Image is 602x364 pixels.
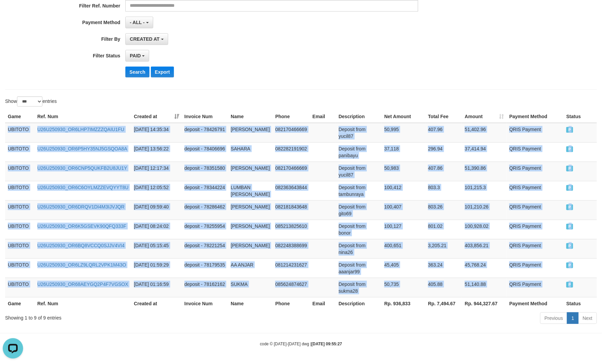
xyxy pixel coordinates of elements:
td: QRIS Payment [507,220,564,239]
th: Ref. Num [35,297,131,310]
td: [DATE] 09:59:40 [131,200,182,220]
td: [DATE] 14:35:34 [131,123,182,143]
td: 407.86 [425,162,462,181]
span: PAID [566,146,573,152]
td: 100,127 [382,220,425,239]
td: [DATE] 08:24:02 [131,220,182,239]
td: [DATE] 01:16:59 [131,278,182,297]
td: Deposit from nina26 [336,239,382,258]
th: Rp. 7,494.67 [425,297,462,310]
td: 100,407 [382,200,425,220]
td: 101,215.3 [462,181,507,200]
th: Description [336,110,382,123]
td: LUMBAN [PERSON_NAME] [228,181,272,200]
td: 50,983 [382,162,425,181]
th: Game [5,110,35,123]
td: deposit - 78162162 [182,278,228,297]
a: Next [578,312,597,324]
td: [PERSON_NAME] [228,220,272,239]
div: Showing 1 to 9 of 9 entries [5,312,246,321]
span: PAID [566,127,573,133]
td: UBITOTO [5,239,35,258]
td: 085624874627 [272,278,309,297]
a: 1 [567,312,579,324]
button: CREATED AT [125,33,168,45]
span: PAID [130,53,141,58]
a: Previous [540,312,567,324]
td: UBITOTO [5,200,35,220]
th: Name [228,297,272,310]
a: U26U250930_OR68AEYGQ2P4F7VGSOX [37,281,128,287]
span: PAID [566,166,573,171]
a: U26U250930_OR6C6OYLMZZEVQYYT8U [37,185,128,190]
td: 101,210.26 [462,200,507,220]
th: Payment Method [507,297,564,310]
td: QRIS Payment [507,278,564,297]
td: [PERSON_NAME] [228,200,272,220]
td: 296.94 [425,142,462,162]
th: Phone [272,110,309,123]
a: U26U250930_OR6P5HY35NJ5GSQOA8A [37,146,127,151]
td: 51,140.88 [462,278,507,297]
td: Deposit from sukma28 [336,278,382,297]
td: UBITOTO [5,142,35,162]
td: 801.02 [425,220,462,239]
td: SAHARA [228,142,272,162]
td: AA ANJAR [228,258,272,278]
th: Amount: activate to sort column ascending [462,110,507,123]
td: [PERSON_NAME] [228,162,272,181]
td: deposit - 78286462 [182,200,228,220]
th: Total Fee [425,110,462,123]
td: 363.24 [425,258,462,278]
td: SUKMA [228,278,272,297]
td: Deposit from yucil87 [336,123,382,143]
td: Deposit from yucil87 [336,162,382,181]
th: Status [564,110,597,123]
td: Deposit from bonor [336,220,382,239]
td: [PERSON_NAME] [228,239,272,258]
td: [DATE] 13:56:22 [131,142,182,162]
td: 400,651 [382,239,425,258]
td: 082282191902 [272,142,309,162]
th: Invoice Num [182,297,228,310]
td: QRIS Payment [507,123,564,143]
td: 37,118 [382,142,425,162]
td: 45,405 [382,258,425,278]
strong: [DATE] 09:55:27 [312,342,342,346]
th: Phone [272,297,309,310]
td: 407.96 [425,123,462,143]
a: U26U250930_OR6K5GSEVK90QFQ333F [37,223,126,229]
td: 45,768.24 [462,258,507,278]
th: Status [564,297,597,310]
span: PAID [566,243,573,249]
td: Deposit from tambunraya [336,181,382,200]
th: Rp. 944,327.67 [462,297,507,310]
td: deposit - 78351580 [182,162,228,181]
span: - ALL - [130,20,145,25]
td: QRIS Payment [507,181,564,200]
th: Rp. 936,833 [382,297,425,310]
td: 085213825610 [272,220,309,239]
select: Showentries [17,96,42,107]
a: U26U250930_OR6BQ8VCCQ0SJJV4VI4 [37,243,125,248]
a: U26U250930_OR6LHP7IMZZZQAIU1FU [37,127,124,132]
td: UBITOTO [5,220,35,239]
label: Show entries [5,96,57,107]
td: QRIS Payment [507,162,564,181]
td: UBITOTO [5,181,35,200]
td: [DATE] 01:59:29 [131,258,182,278]
td: Deposit from panibayu [336,142,382,162]
td: UBITOTO [5,123,35,143]
span: PAID [566,204,573,210]
th: Net Amount [382,110,425,123]
td: 51,390.86 [462,162,507,181]
td: 51,402.96 [462,123,507,143]
td: 082248388699 [272,239,309,258]
td: 100,928.02 [462,220,507,239]
td: deposit - 78406696 [182,142,228,162]
td: Deposit from aaanjar99 [336,258,382,278]
td: 803.3 [425,181,462,200]
td: deposit - 78179535 [182,258,228,278]
td: [PERSON_NAME] [228,123,272,143]
button: Search [125,67,149,77]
